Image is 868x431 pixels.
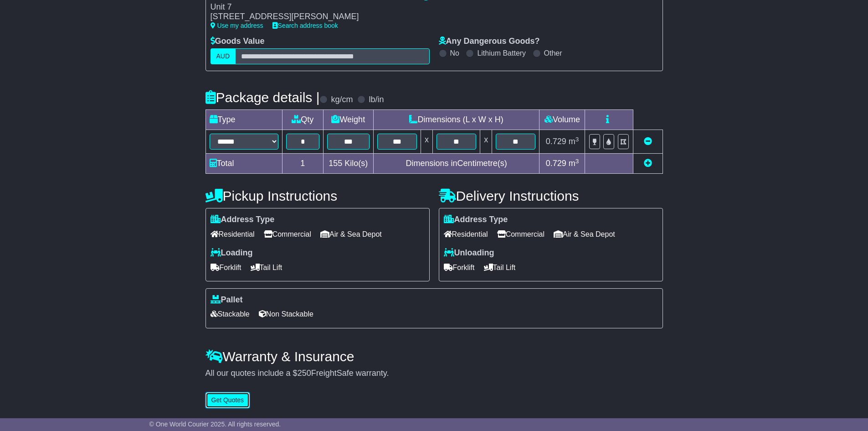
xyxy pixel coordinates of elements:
h4: Delivery Instructions [439,188,663,203]
label: Unloading [444,248,494,258]
button: Get Quotes [205,392,250,408]
span: Commercial [497,227,544,241]
label: Lithium Battery [477,49,526,57]
span: Forklift [444,260,475,275]
span: Commercial [264,227,311,241]
td: Dimensions in Centimetre(s) [373,154,539,174]
div: [STREET_ADDRESS][PERSON_NAME] [211,12,413,22]
span: 0.729 [546,137,566,146]
label: lb/in [369,95,384,105]
span: Residential [211,227,255,241]
span: Non Stackable [259,307,313,321]
span: Air & Sea Depot [554,227,615,241]
label: AUD [211,48,236,64]
span: Tail Lift [251,260,282,275]
a: Add new item [644,159,652,168]
label: Pallet [211,295,243,305]
div: Unit 7 [211,2,413,12]
h4: Pickup Instructions [205,188,430,203]
td: x [421,130,432,154]
a: Remove this item [644,137,652,146]
td: Kilo(s) [323,154,373,174]
span: Tail Lift [484,260,516,275]
span: Forklift [211,260,241,275]
td: Weight [323,110,373,130]
td: Qty [282,110,323,130]
h4: Warranty & Insurance [205,349,663,364]
span: m [569,137,579,146]
label: Goods Value [211,36,265,47]
sup: 3 [575,136,579,143]
label: Address Type [444,215,508,225]
td: x [480,130,492,154]
td: Total [205,154,282,174]
span: © One World Courier 2025. All rights reserved. [149,421,281,428]
span: 155 [329,159,342,168]
span: 0.729 [546,159,566,168]
sup: 3 [575,158,579,165]
div: All our quotes include a $ FreightSafe warranty. [205,369,663,379]
td: Volume [539,110,585,130]
label: Loading [211,248,253,258]
td: 1 [282,154,323,174]
label: No [450,49,459,57]
span: Residential [444,227,488,241]
label: Other [544,49,562,57]
span: m [569,159,579,168]
h4: Package details | [205,90,320,105]
td: Type [205,110,282,130]
span: Air & Sea Depot [320,227,382,241]
label: Address Type [211,215,275,225]
label: kg/cm [331,95,353,105]
td: Dimensions (L x W x H) [373,110,539,130]
span: 250 [298,369,311,378]
label: Any Dangerous Goods? [439,36,540,47]
span: Stackable [211,307,250,321]
a: Search address book [272,22,338,29]
a: Use my address [211,22,263,29]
